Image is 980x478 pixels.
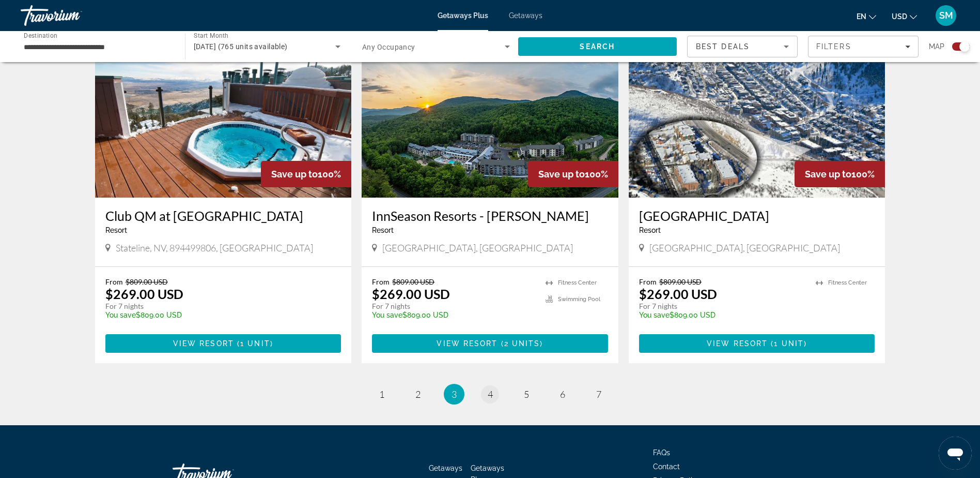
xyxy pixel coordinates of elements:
[816,42,851,51] span: Filters
[939,437,972,470] iframe: Button to launch messaging window
[939,10,953,21] span: SM
[116,242,313,253] span: Stateline, NV, 894499806, [GEOGRAPHIC_DATA]
[649,242,840,253] span: [GEOGRAPHIC_DATA], [GEOGRAPHIC_DATA]
[857,12,866,21] span: en
[372,302,535,311] p: For 7 nights
[629,32,885,198] img: Park Station
[452,389,457,400] span: 3
[639,311,806,319] p: $809.00 USD
[429,464,462,472] a: Getaways
[808,36,919,57] button: Filters
[24,41,172,53] input: Select destination
[173,339,234,348] span: View Resort
[580,42,615,51] span: Search
[639,311,670,319] span: You save
[194,32,228,39] span: Start Month
[768,339,807,348] span: ( )
[857,9,876,24] button: Change language
[558,279,597,286] span: Fitness Center
[105,277,123,286] span: From
[498,339,543,348] span: ( )
[105,334,341,353] button: View Resort(1 unit)
[518,37,677,56] button: Search
[21,2,124,29] a: Travorium
[509,11,542,20] a: Getaways
[528,161,618,187] div: 100%
[488,389,493,400] span: 4
[382,242,573,253] span: [GEOGRAPHIC_DATA], [GEOGRAPHIC_DATA]
[234,339,273,348] span: ( )
[261,161,351,187] div: 100%
[696,40,789,53] mat-select: Sort by
[524,389,529,400] span: 5
[774,339,804,348] span: 1 unit
[105,208,341,223] a: Club QM at [GEOGRAPHIC_DATA]
[105,226,127,234] span: Resort
[24,32,57,39] span: Destination
[828,279,867,286] span: Fitness Center
[504,339,540,348] span: 2 units
[372,277,390,286] span: From
[379,389,384,400] span: 1
[932,5,959,26] button: User Menu
[362,43,415,51] span: Any Occupancy
[194,42,288,51] span: [DATE] (765 units available)
[126,277,168,286] span: $809.00 USD
[558,296,600,303] span: Swimming Pool
[105,311,331,319] p: $809.00 USD
[892,12,907,21] span: USD
[805,169,851,180] span: Save up to
[892,9,917,24] button: Change currency
[438,11,488,20] a: Getaways Plus
[372,286,450,302] p: $269.00 USD
[639,334,875,353] button: View Resort(1 unit)
[560,389,565,400] span: 6
[240,339,270,348] span: 1 unit
[639,208,875,223] a: [GEOGRAPHIC_DATA]
[659,277,702,286] span: $809.00 USD
[696,42,750,51] span: Best Deals
[372,334,608,353] button: View Resort(2 units)
[372,311,535,319] p: $809.00 USD
[596,389,601,400] span: 7
[105,311,136,319] span: You save
[929,39,944,54] span: Map
[105,286,183,302] p: $269.00 USD
[392,277,434,286] span: $809.00 USD
[372,311,402,319] span: You save
[639,277,657,286] span: From
[639,226,661,234] span: Resort
[95,32,352,198] img: Club QM at The Ridge Sierra
[437,339,497,348] span: View Resort
[415,389,421,400] span: 2
[639,302,806,311] p: For 7 nights
[707,339,768,348] span: View Resort
[795,161,885,187] div: 100%
[105,302,331,311] p: For 7 nights
[362,32,618,198] img: InnSeason Resorts - Pollard Brook
[653,449,670,457] a: FAQs
[653,462,680,471] a: Contact
[372,208,608,223] a: InnSeason Resorts - [PERSON_NAME]
[639,286,717,302] p: $269.00 USD
[372,226,394,234] span: Resort
[538,169,585,180] span: Save up to
[271,169,318,180] span: Save up to
[95,384,885,405] nav: Pagination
